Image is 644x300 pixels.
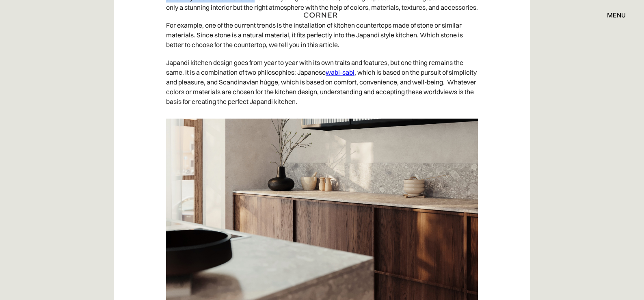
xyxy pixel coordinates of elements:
div: menu [599,8,626,22]
div: menu [607,12,626,18]
a: wabi-sabi [326,68,354,76]
a: home [300,10,345,20]
p: Japandi kitchen design goes from year to year with its own traits and features, but one thing rem... [166,54,478,110]
p: For example, one of the current trends is the installation of kitchen countertops made of stone o... [166,16,478,54]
